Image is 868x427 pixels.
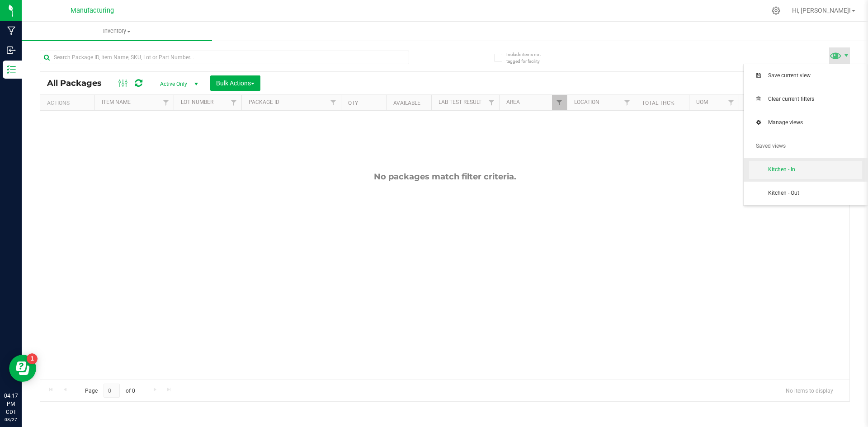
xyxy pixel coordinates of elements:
p: 08/27 [4,416,18,423]
p: 04:17 PM CDT [4,392,18,416]
input: Search Package ID, Item Name, SKU, Lot or Part Number... [40,51,409,64]
li: Kitchen - In [744,158,868,182]
a: Location [574,99,599,105]
span: Kitchen - In [768,166,862,174]
span: Kitchen - Out [768,189,862,197]
iframe: Resource center [9,355,36,382]
span: Saved views [756,142,862,150]
span: All Packages [47,78,111,88]
a: UOM [696,99,708,105]
span: Hi, [PERSON_NAME]! [792,7,851,14]
inline-svg: Inventory [7,65,16,74]
a: Filter [724,95,739,110]
a: Package ID [249,99,279,105]
a: Filter [620,95,635,110]
a: Filter [326,95,341,110]
iframe: Resource center unread badge [27,353,38,364]
a: Item Name [102,99,131,105]
a: Total THC% [642,100,675,106]
span: Include items not tagged for facility [506,51,552,65]
span: Manufacturing [71,7,114,14]
div: No packages match filter criteria. [40,172,849,182]
button: Bulk Actions [210,75,260,91]
a: Filter [226,95,241,110]
a: Filter [484,95,499,110]
li: Clear current filters [744,88,868,111]
div: Actions [47,100,91,106]
a: Lot Number [181,99,213,105]
a: Lab Test Result [439,99,481,105]
li: Manage views [744,111,868,135]
inline-svg: Inbound [7,46,16,55]
a: Qty [348,100,358,106]
a: Filter [159,95,174,110]
li: Kitchen - Out [744,182,868,205]
span: Inventory [22,27,212,35]
span: Page of 0 [77,384,142,398]
span: Save current view [768,72,862,80]
span: Manage views [768,119,862,127]
span: Clear current filters [768,95,862,103]
a: Inventory [22,22,212,41]
a: Available [393,100,420,106]
inline-svg: Manufacturing [7,26,16,35]
a: Area [506,99,520,105]
div: Manage settings [770,6,782,15]
li: Saved views [744,135,868,158]
span: No items to display [778,384,840,397]
span: Bulk Actions [216,80,255,87]
li: Save current view [744,64,868,88]
a: Filter [552,95,567,110]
